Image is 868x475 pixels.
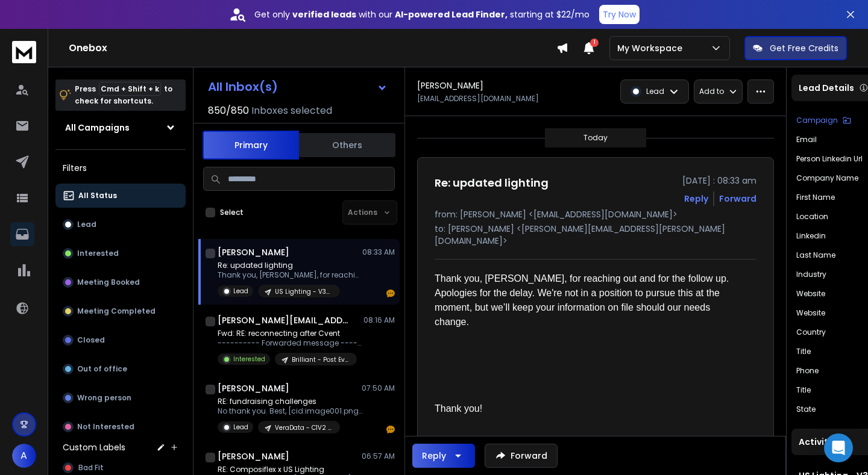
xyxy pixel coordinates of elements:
[77,278,140,287] p: Meeting Booked
[198,75,397,99] button: All Inbox(s)
[77,393,131,403] p: Wrong person
[422,450,446,462] div: Reply
[55,160,186,176] h3: Filters
[796,116,851,125] button: Campaign
[699,87,724,96] p: Add to
[233,423,248,432] p: Lead
[233,287,248,296] p: Lead
[251,104,332,118] h3: Inboxes selected
[395,8,508,20] strong: AI-powered Lead Finder,
[254,8,590,20] p: Get only with our starting at $22/mo
[55,328,186,352] button: Closed
[65,122,130,134] h1: All Campaigns
[799,82,854,94] p: Lead Details
[362,247,395,257] p: 08:33 AM
[55,241,186,265] button: Interested
[99,82,161,96] span: Cmd + Shift + k
[435,175,549,191] h1: Re: updated lighting
[55,213,186,237] button: Lead
[362,452,395,461] p: 06:57 AM
[435,208,756,220] p: from: [PERSON_NAME] <[EMAIL_ADDRESS][DOMAIN_NAME]>
[69,41,556,55] h1: Onebox
[218,246,289,258] h1: [PERSON_NAME]
[412,444,475,468] button: Reply
[299,132,395,158] button: Others
[485,444,558,468] button: Forward
[796,135,817,144] p: Email
[55,357,186,381] button: Out of office
[796,231,826,241] p: linkedin
[292,355,350,364] p: Brilliant - Post Event Messaging - Cvent - [PERSON_NAME]
[292,8,356,20] strong: verified leads
[796,116,838,125] p: Campaign
[233,355,265,364] p: Interested
[599,5,640,24] button: Try Now
[362,383,395,393] p: 07:50 AM
[218,397,362,406] p: RE: fundraising challenges
[218,338,362,348] p: ---------- Forwarded message --------- From: [PERSON_NAME],
[218,261,362,270] p: Re: updated lighting
[590,39,599,47] span: 1
[796,193,835,202] p: First Name
[55,299,186,323] button: Meeting Completed
[218,270,362,280] p: Thank you, [PERSON_NAME], for reaching
[218,382,289,394] h1: [PERSON_NAME]
[55,184,186,208] button: All Status
[63,441,125,453] h3: Custom Labels
[646,87,664,96] p: Lead
[55,386,186,410] button: Wrong person
[275,287,333,296] p: US Lighting - V39 Messaging > Savings 2025 - Industry: open - [PERSON_NAME]
[796,212,828,222] p: location
[417,79,483,92] h1: [PERSON_NAME]
[55,415,186,439] button: Not Interested
[363,315,395,325] p: 08:16 AM
[77,306,156,316] p: Meeting Completed
[796,270,826,279] p: industry
[796,328,826,337] p: Country
[12,444,36,468] button: A
[12,41,36,63] img: logo
[203,131,299,160] button: Primary
[78,463,104,473] span: Bad Fit
[208,104,249,118] span: 850 / 850
[796,289,825,299] p: website
[719,193,756,205] div: Forward
[796,308,825,318] p: Website
[77,364,127,374] p: Out of office
[77,220,96,229] p: Lead
[208,81,278,93] h1: All Inbox(s)
[435,272,747,329] div: Thank you, [PERSON_NAME], for reaching out and for the follow up. Apologies for the delay. We're ...
[218,314,350,326] h1: [PERSON_NAME][EMAIL_ADDRESS][DOMAIN_NAME]
[603,8,636,20] p: Try Now
[75,83,172,107] p: Press to check for shortcuts.
[218,465,351,474] p: RE: Composiflex x US Lighting
[770,42,838,54] p: Get Free Credits
[796,154,863,164] p: Person Linkedin Url
[824,433,853,462] div: Open Intercom Messenger
[218,450,289,462] h1: [PERSON_NAME]
[435,223,756,247] p: to: [PERSON_NAME] <[PERSON_NAME][EMAIL_ADDRESS][PERSON_NAME][DOMAIN_NAME]>
[796,405,816,414] p: State
[220,208,244,217] label: Select
[796,347,811,356] p: title
[77,422,134,432] p: Not Interested
[218,329,362,338] p: Fwd: RE: reconnecting after Cvent
[684,193,708,205] button: Reply
[796,250,835,260] p: Last Name
[435,402,747,416] div: Thank you!
[218,406,362,416] p: No thank you. Best, [cid:image001.png@01DC101D.31807370]
[682,175,756,187] p: [DATE] : 08:33 am
[55,116,186,140] button: All Campaigns
[275,423,333,432] p: VeraData - C1V2 Messaging - Funding disappearing
[55,270,186,294] button: Meeting Booked
[796,385,811,395] p: Title
[77,335,105,345] p: Closed
[796,366,819,376] p: Phone
[744,36,847,60] button: Get Free Credits
[583,133,608,143] p: Today
[796,173,858,183] p: Company Name
[78,191,117,200] p: All Status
